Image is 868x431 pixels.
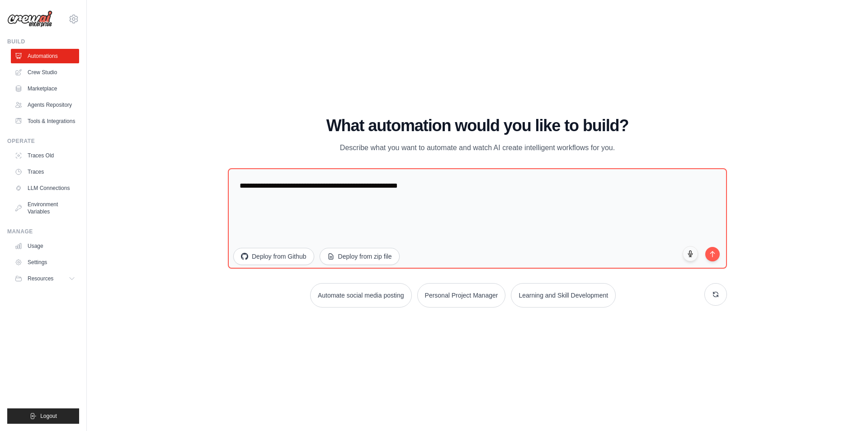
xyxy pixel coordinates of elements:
[228,117,727,135] h1: What automation would you like to build?
[417,283,506,308] button: Personal Project Manager
[11,255,79,270] a: Settings
[7,228,79,235] div: Manage
[310,283,412,308] button: Automate social media posting
[823,388,868,431] iframe: Chat Widget
[40,412,57,420] span: Logout
[11,197,79,219] a: Environment Variables
[7,408,79,424] button: Logout
[511,283,616,308] button: Learning and Skill Development
[11,81,79,96] a: Marketplace
[11,181,79,195] a: LLM Connections
[11,114,79,128] a: Tools & Integrations
[11,65,79,80] a: Crew Studio
[11,98,79,112] a: Agents Repository
[7,38,79,45] div: Build
[11,148,79,163] a: Traces Old
[11,271,79,286] button: Resources
[7,137,79,145] div: Operate
[11,49,79,63] a: Automations
[233,248,314,265] button: Deploy from Github
[11,165,79,179] a: Traces
[325,142,629,154] p: Describe what you want to automate and watch AI create intelligent workflows for you.
[7,10,52,28] img: Logo
[320,248,400,265] button: Deploy from zip file
[11,239,79,253] a: Usage
[28,275,53,282] span: Resources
